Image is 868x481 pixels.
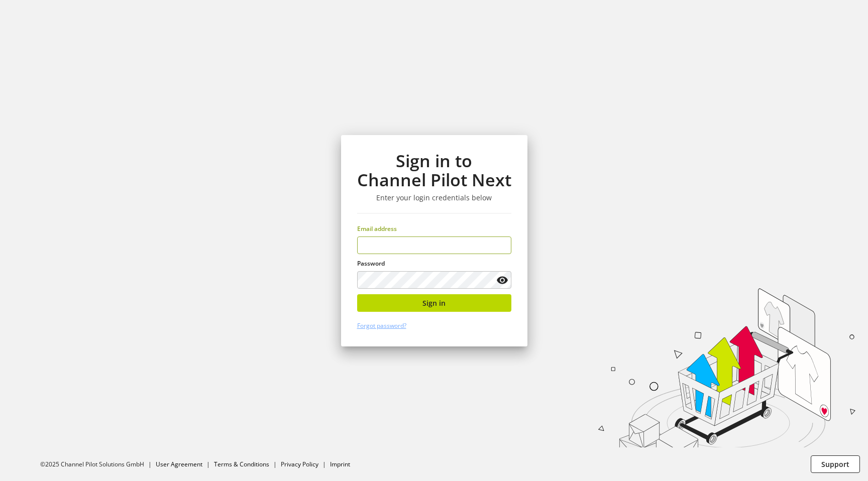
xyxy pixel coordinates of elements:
[357,321,406,330] a: Forgot password?
[281,460,318,468] a: Privacy Policy
[811,455,860,473] button: Support
[357,224,397,233] span: Email address
[40,460,156,469] li: ©2025 Channel Pilot Solutions GmbH
[357,259,385,268] span: Password
[821,459,849,469] span: Support
[214,460,269,468] a: Terms & Conditions
[422,298,446,308] span: Sign in
[357,151,511,190] h1: Sign in to Channel Pilot Next
[357,193,511,202] h3: Enter your login credentials below
[156,460,202,468] a: User Agreement
[357,294,511,312] button: Sign in
[330,460,350,468] a: Imprint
